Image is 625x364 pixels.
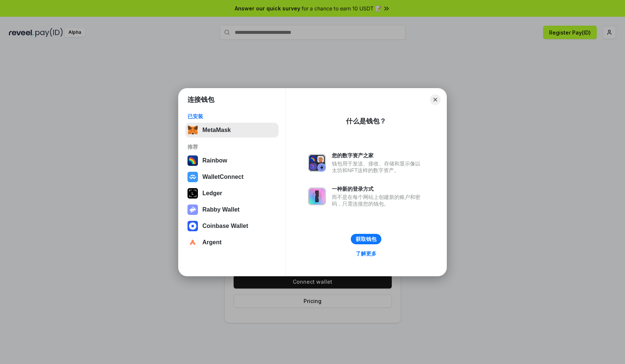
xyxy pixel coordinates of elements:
[351,249,381,258] a: 了解更多
[202,174,244,180] div: WalletConnect
[202,223,248,229] div: Coinbase Wallet
[202,127,231,133] div: MetaMask
[185,170,279,184] button: WalletConnect
[332,160,424,174] div: 钱包用于发送、接收、存储和显示像以太坊和NFT这样的数字资产。
[356,236,376,242] div: 获取钱包
[430,94,440,105] button: Close
[308,187,326,205] img: svg+xml,%3Csvg%20xmlns%3D%22http%3A%2F%2Fwww.w3.org%2F2000%2Fsvg%22%20fill%3D%22none%22%20viewBox...
[346,117,386,126] div: 什么是钱包？
[202,157,227,164] div: Rainbow
[202,190,222,197] div: Ledger
[202,206,240,213] div: Rabby Wallet
[187,188,198,199] img: svg+xml,%3Csvg%20xmlns%3D%22http%3A%2F%2Fwww.w3.org%2F2000%2Fsvg%22%20width%3D%2228%22%20height%3...
[185,202,279,217] button: Rabby Wallet
[187,221,198,231] img: svg+xml,%3Csvg%20width%3D%2228%22%20height%3D%2228%22%20viewBox%3D%220%200%2028%2028%22%20fill%3D...
[185,219,279,233] button: Coinbase Wallet
[332,186,424,192] div: 一种新的登录方式
[185,235,279,250] button: Argent
[185,123,279,138] button: MetaMask
[187,155,198,166] img: svg+xml,%3Csvg%20width%3D%22120%22%20height%3D%22120%22%20viewBox%3D%220%200%20120%20120%22%20fil...
[187,144,276,150] div: 推荐
[332,194,424,207] div: 而不是在每个网站上创建新的账户和密码，只需连接您的钱包。
[187,172,198,182] img: svg+xml,%3Csvg%20width%3D%2228%22%20height%3D%2228%22%20viewBox%3D%220%200%2028%2028%22%20fill%3D...
[187,125,198,135] img: svg+xml,%3Csvg%20fill%3D%22none%22%20height%3D%2233%22%20viewBox%3D%220%200%2035%2033%22%20width%...
[187,204,198,215] img: svg+xml,%3Csvg%20xmlns%3D%22http%3A%2F%2Fwww.w3.org%2F2000%2Fsvg%22%20fill%3D%22none%22%20viewBox...
[185,186,279,201] button: Ledger
[187,237,198,248] img: svg+xml,%3Csvg%20width%3D%2228%22%20height%3D%2228%22%20viewBox%3D%220%200%2028%2028%22%20fill%3D...
[351,234,381,244] button: 获取钱包
[308,154,326,172] img: svg+xml,%3Csvg%20xmlns%3D%22http%3A%2F%2Fwww.w3.org%2F2000%2Fsvg%22%20fill%3D%22none%22%20viewBox...
[332,152,424,159] div: 您的数字资产之家
[185,153,279,168] button: Rainbow
[202,239,222,246] div: Argent
[187,95,214,104] h1: 连接钱包
[356,250,376,257] div: 了解更多
[187,113,276,120] div: 已安装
